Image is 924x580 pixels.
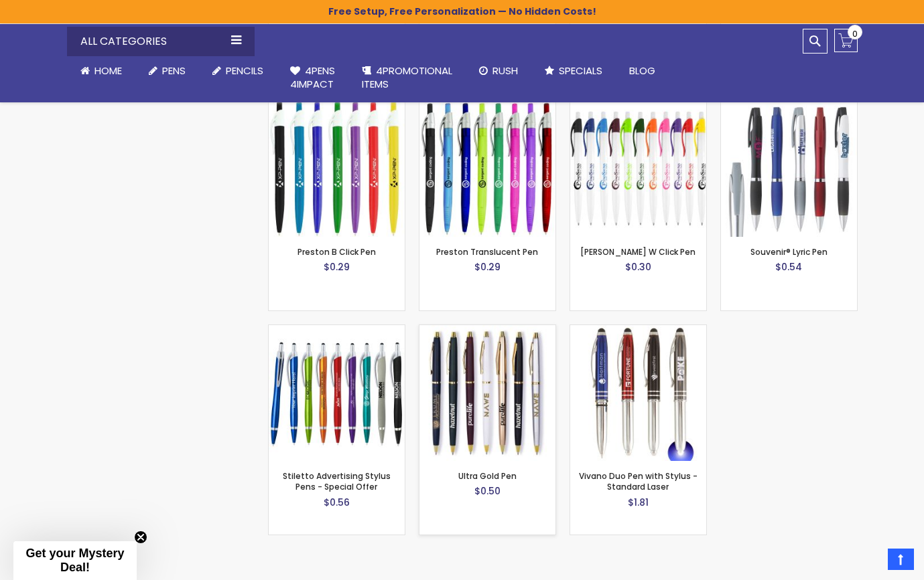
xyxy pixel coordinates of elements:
[625,260,651,274] span: $0.30
[466,56,531,86] a: Rush
[290,64,335,91] span: 4Pens 4impact
[324,260,350,274] span: $0.29
[269,100,405,112] a: Preston B Click Pen
[629,64,655,78] span: Blog
[721,100,857,112] a: Souvenir® Lyric Pen
[813,544,924,580] iframe: Google Customer Reviews
[474,260,501,274] span: $0.29
[559,64,602,78] span: Specials
[134,530,147,544] button: Close teaser
[750,246,828,258] a: Souvenir® Lyric Pen
[458,470,517,482] a: Ultra Gold Pen
[277,56,348,100] a: 4Pens4impact
[570,324,706,336] a: Vivano Duo Pen with Stylus - Standard Laser
[628,496,649,509] span: $1.81
[362,64,452,91] span: 4PROMOTIONAL ITEMS
[324,496,350,509] span: $0.56
[419,324,555,336] a: Ultra Gold Pen
[67,56,135,86] a: Home
[419,100,555,112] a: Preston Translucent Pen
[269,101,405,237] img: Preston B Click Pen
[492,64,518,78] span: Rush
[616,56,669,86] a: Blog
[13,541,137,580] div: Get your Mystery Deal!Close teaser
[94,64,122,78] span: Home
[580,246,696,258] a: [PERSON_NAME] W Click Pen
[570,101,706,237] img: Preston W Click Pen
[269,325,405,461] img: Stiletto Advertising Stylus Pens - Special Offer
[721,101,857,237] img: Souvenir® Lyric Pen
[419,325,555,461] img: Ultra Gold Pen
[199,56,277,86] a: Pencils
[25,547,124,574] span: Get your Mystery Deal!
[834,29,858,52] a: 0
[531,56,616,86] a: Specials
[419,101,555,237] img: Preston Translucent Pen
[579,470,698,492] a: Vivano Duo Pen with Stylus - Standard Laser
[135,56,199,86] a: Pens
[775,260,802,274] span: $0.54
[226,64,263,78] span: Pencils
[570,100,706,112] a: Preston W Click Pen
[67,27,255,56] div: All Categories
[348,56,466,100] a: 4PROMOTIONALITEMS
[474,484,501,498] span: $0.50
[283,470,391,492] a: Stiletto Advertising Stylus Pens - Special Offer
[570,325,706,461] img: Vivano Duo Pen with Stylus - Standard Laser
[269,324,405,336] a: Stiletto Advertising Stylus Pens - Special Offer
[852,27,858,40] span: 0
[162,64,186,78] span: Pens
[436,246,538,258] a: Preston Translucent Pen
[298,246,376,258] a: Preston B Click Pen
